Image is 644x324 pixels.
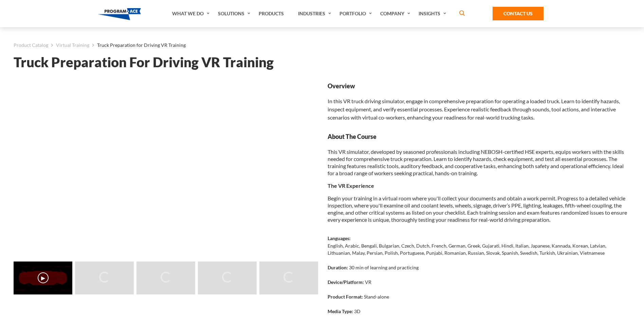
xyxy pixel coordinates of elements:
[328,195,631,223] p: Begin your training in a virtual room where you'll collect your documents and obtain a work permi...
[354,308,361,315] p: 3D
[364,293,389,300] p: Stand-alone
[14,56,630,68] h1: Truck Preparation For Driving VR Training
[14,262,72,294] img: Truck Preparation for Driving VR Training - Video 0
[328,132,631,141] strong: About The Course
[328,182,631,189] p: The VR Experience
[328,82,631,90] strong: Overview
[328,82,631,122] div: In this VR truck driving simulator, engage in comprehensive preparation for operating a loaded tr...
[56,41,89,50] a: Virtual Training
[365,278,371,286] p: VR
[328,235,351,241] strong: Languages:
[328,242,631,256] p: English, Arabic, Bengali, Bulgarian, Czech, Dutch, French, German, Greek, Gujarati, Hindi, Italia...
[14,41,48,50] a: Product Catalog
[328,265,348,270] strong: Duration:
[38,272,49,283] button: ▶
[14,41,630,50] nav: breadcrumb
[98,8,141,20] img: Program-Ace
[328,294,363,300] strong: Product Format:
[89,41,186,50] li: Truck Preparation for Driving VR Training
[14,82,317,252] iframe: Truck Preparation for Driving VR Training - Video 0
[328,279,364,285] strong: Device/Platform:
[328,148,631,177] p: This VR simulator, developed by seasoned professionals including NEBOSH-certified HSE experts, eq...
[328,308,353,314] strong: Media Type:
[349,264,419,271] p: 30 min of learning and practicing
[493,7,544,20] a: Contact Us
